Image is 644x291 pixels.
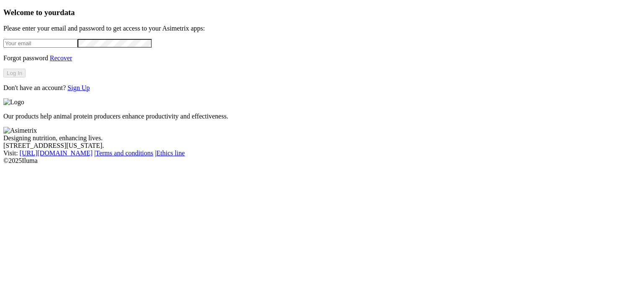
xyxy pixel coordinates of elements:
[3,69,26,77] button: Log In
[3,8,641,17] h3: Welcome to your
[3,157,641,165] div: © 2025 Iluma
[50,54,72,62] a: Recover
[3,39,78,48] input: Your email
[20,149,93,157] a: [URL][DOMAIN_NAME]
[156,149,185,157] a: Ethics line
[3,113,641,120] p: Our products help animal protein producers enhance productivity and effectiveness.
[3,127,37,134] img: Asimetrix
[60,8,75,17] span: data
[3,134,641,142] div: Designing nutrition, enhancing lives.
[3,54,641,62] p: Forgot password
[3,98,24,106] img: Logo
[3,142,641,149] div: [STREET_ADDRESS][US_STATE].
[3,25,641,32] p: Please enter your email and password to get access to your Asimetrix apps:
[68,84,90,91] a: Sign Up
[96,149,153,157] a: Terms and conditions
[3,84,641,92] p: Don't have an account?
[3,149,641,157] div: Visit : | |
